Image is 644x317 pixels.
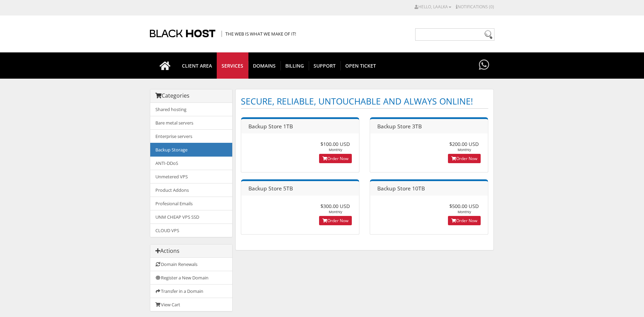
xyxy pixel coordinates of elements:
[312,140,359,152] div: Monthly
[441,140,488,152] div: Monthly
[222,31,296,37] span: The Web is what we make of it!
[150,197,232,210] a: Profesional Emails
[150,284,232,298] a: Transfer in a Domain
[150,210,232,224] a: UNM CHEAP VPS SSD
[248,52,281,79] a: Domains
[448,216,481,225] a: Order Now
[340,52,381,79] a: Open Ticket
[150,271,232,285] a: Register a New Domain
[280,61,309,70] span: Billing
[456,4,494,10] a: Notifications (0)
[248,122,293,130] span: Backup Store 1TB
[217,61,248,70] span: SERVICES
[309,52,341,79] a: Support
[150,116,232,130] a: Bare metal servers
[150,156,232,170] a: ANTI-DDoS
[150,143,232,157] a: Backup Storage
[150,183,232,197] a: Product Addons
[309,61,341,70] span: Support
[377,122,422,130] span: Backup Store 3TB
[217,52,248,79] a: SERVICES
[248,185,293,192] span: Backup Store 5TB
[177,52,217,79] a: CLIENT AREA
[377,185,425,192] span: Backup Store 10TB
[319,154,352,163] a: Order Now
[153,52,177,79] a: Go to homepage
[155,93,227,99] h3: Categories
[150,103,232,116] a: Shared hosting
[280,52,309,79] a: Billing
[448,154,481,163] a: Order Now
[449,202,479,209] span: $500.00 USD
[415,28,494,41] input: Need help?
[150,258,232,271] a: Domain Renewals
[155,248,227,254] h3: Actions
[477,52,491,78] a: Have questions?
[340,61,381,70] span: Open Ticket
[150,170,232,184] a: Unmetered VPS
[449,140,479,147] span: $200.00 USD
[150,298,232,311] a: View Cart
[241,95,488,109] h1: SECURE, RELIABLE, UNTOUCHABLE AND ALWAYS ONLINE!
[320,140,350,147] span: $100.00 USD
[312,202,359,214] div: Monthly
[150,224,232,237] a: CLOUD VPS
[320,202,350,209] span: $300.00 USD
[177,61,217,70] span: CLIENT AREA
[248,61,281,70] span: Domains
[319,216,352,225] a: Order Now
[150,129,232,143] a: Enterprise servers
[441,202,488,214] div: Monthly
[415,4,451,10] a: Hello, LaaLkA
